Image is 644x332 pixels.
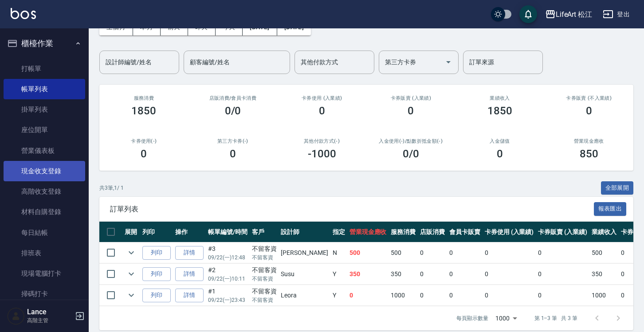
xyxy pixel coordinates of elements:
h3: 1850 [131,105,156,117]
h3: 0 [319,105,325,117]
p: 每頁顯示數量 [456,314,488,322]
td: 0 [418,242,447,263]
h3: 0 [408,105,414,117]
a: 詳情 [175,289,204,302]
a: 排班表 [4,243,85,263]
button: save [519,5,537,23]
td: 1000 [389,285,418,306]
a: 營業儀表板 [4,141,85,161]
h2: 入金儲值 [466,138,534,144]
td: 0 [447,242,483,263]
h2: 第三方卡券(-) [199,138,267,144]
td: 0 [536,242,589,263]
h3: 0 [141,148,147,160]
td: 0 [447,285,483,306]
p: 不留客資 [252,296,277,304]
p: 不留客資 [252,254,277,262]
td: 500 [347,242,389,263]
th: 營業現金應收 [347,222,389,242]
a: 現金收支登錄 [4,161,85,181]
th: 設計師 [279,222,330,242]
td: 500 [589,242,619,263]
h3: 1850 [487,105,512,117]
td: Susu [279,264,330,285]
td: 350 [589,264,619,285]
a: 材料自購登錄 [4,202,85,222]
p: 09/22 (一) 23:43 [208,296,247,304]
td: N [330,242,347,263]
button: expand row [125,267,138,281]
button: 櫃檯作業 [4,32,85,55]
h2: 卡券使用(-) [110,138,178,144]
a: 掃碼打卡 [4,284,85,304]
p: 共 3 筆, 1 / 1 [99,184,124,192]
h3: 0 [586,105,592,117]
td: 0 [418,264,447,285]
button: expand row [125,246,138,259]
a: 現場電腦打卡 [4,263,85,284]
td: 350 [389,264,418,285]
button: 報表匯出 [594,202,627,216]
p: 不留客資 [252,275,277,283]
p: 高階主管 [27,316,72,324]
a: 帳單列表 [4,79,85,99]
td: 500 [389,242,418,263]
td: Leora [279,285,330,306]
h3: 0/0 [225,105,241,117]
h2: 營業現金應收 [555,138,623,144]
p: 09/22 (一) 10:11 [208,275,247,283]
h3: 0 /0 [403,148,419,160]
button: expand row [125,289,138,302]
td: 0 [418,285,447,306]
th: 展開 [122,222,140,242]
p: 09/22 (一) 12:48 [208,254,247,262]
button: 列印 [142,267,171,281]
th: 店販消費 [418,222,447,242]
td: 0 [536,285,589,306]
h3: -1000 [308,148,336,160]
img: Person [7,307,25,325]
button: 列印 [142,246,171,260]
div: 1000 [492,306,520,330]
button: Open [441,55,456,69]
h2: 業績收入 [466,95,534,101]
h2: 其他付款方式(-) [288,138,356,144]
a: 詳情 [175,267,204,281]
a: 報表匯出 [594,204,627,213]
td: 0 [536,264,589,285]
h3: 服務消費 [110,95,178,101]
td: #1 [206,285,250,306]
a: 座位開單 [4,120,85,140]
td: 350 [347,264,389,285]
th: 服務消費 [389,222,418,242]
h2: 店販消費 /會員卡消費 [199,95,267,101]
button: 登出 [599,6,633,23]
th: 會員卡販賣 [447,222,483,242]
th: 操作 [173,222,206,242]
h3: 0 [497,148,503,160]
p: 第 1–3 筆 共 3 筆 [534,314,577,322]
td: Y [330,264,347,285]
h3: 0 [230,148,236,160]
span: 訂單列表 [110,205,594,214]
h2: 卡券使用 (入業績) [288,95,356,101]
a: 高階收支登錄 [4,181,85,202]
th: 卡券使用 (入業績) [483,222,536,242]
td: 0 [483,264,536,285]
h2: 卡券販賣 (入業績) [377,95,445,101]
button: 列印 [142,289,171,302]
img: Logo [11,8,36,19]
div: 不留客資 [252,266,277,275]
a: 打帳單 [4,59,85,79]
td: [PERSON_NAME] [279,242,330,263]
div: LifeArt 松江 [556,9,593,20]
div: 不留客資 [252,244,277,254]
td: 0 [483,242,536,263]
td: 1000 [589,285,619,306]
th: 帳單編號/時間 [206,222,250,242]
td: 0 [447,264,483,285]
h2: 卡券販賣 (不入業績) [555,95,623,101]
a: 每日結帳 [4,223,85,243]
th: 業績收入 [589,222,619,242]
th: 指定 [330,222,347,242]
